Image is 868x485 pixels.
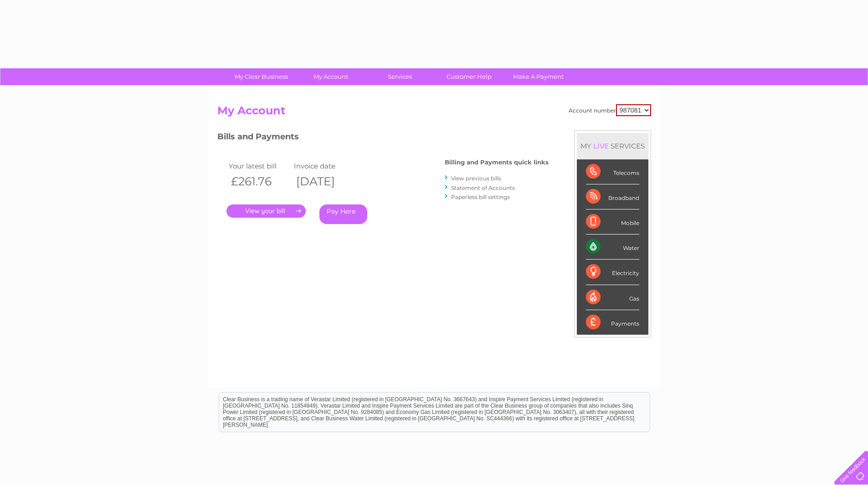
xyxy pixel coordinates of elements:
div: Account number [569,104,651,116]
a: Pay Here [319,204,367,224]
a: Services [362,68,437,85]
div: Telecoms [586,159,639,184]
div: Water [586,235,639,260]
a: . [226,204,306,218]
div: Gas [586,285,639,310]
div: MY SERVICES [577,133,648,159]
h3: Bills and Payments [217,130,549,146]
h4: Billing and Payments quick links [445,159,549,166]
a: Statement of Accounts [451,184,515,191]
a: My Clear Business [224,68,299,85]
td: Invoice date [292,160,357,172]
th: £261.76 [226,172,292,191]
div: Mobile [586,209,639,235]
div: Electricity [586,260,639,285]
td: Your latest bill [226,160,292,172]
a: My Account [293,68,368,85]
a: Make A Payment [501,68,576,85]
a: View previous bills [451,175,501,182]
div: LIVE [591,142,611,150]
div: Payments [586,310,639,335]
th: [DATE] [292,172,357,191]
div: Clear Business is a trading name of Verastar Limited (registered in [GEOGRAPHIC_DATA] No. 3667643... [219,5,650,44]
h2: My Account [217,104,651,122]
a: Paperless bill settings [451,194,510,200]
div: Broadband [586,184,639,209]
a: Customer Help [431,68,507,85]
